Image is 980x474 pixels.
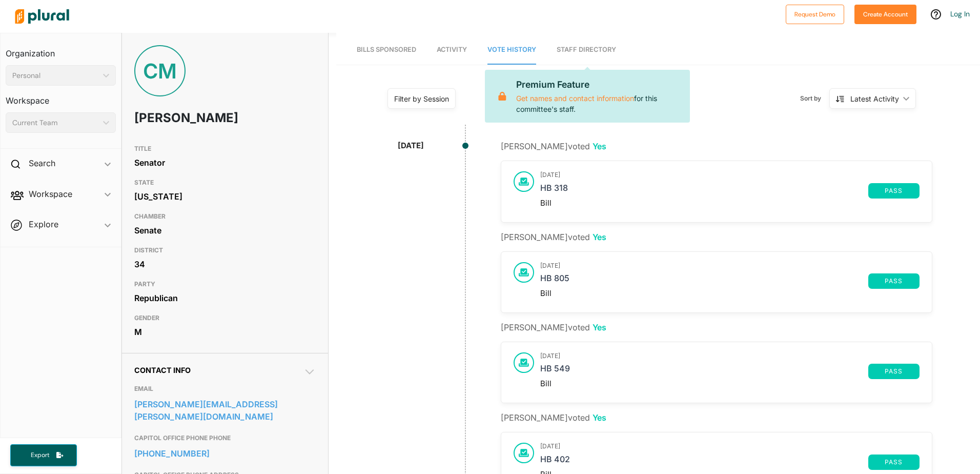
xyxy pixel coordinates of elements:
[24,451,56,460] span: Export
[134,446,316,461] a: [PHONE_NUMBER]
[501,141,606,151] span: [PERSON_NAME] voted
[540,262,919,269] h3: [DATE]
[134,256,316,272] div: 34
[593,232,606,242] span: Yes
[540,364,868,379] a: HB 549
[800,94,829,103] span: Sort by
[134,103,243,133] h1: [PERSON_NAME]
[437,35,467,65] a: Activity
[134,366,191,374] span: Contact Info
[29,157,55,169] h2: Search
[10,444,77,466] button: Export
[516,78,682,114] p: for this committee's staff.
[357,46,416,53] span: Bills Sponsored
[593,141,606,151] span: Yes
[593,412,606,423] span: Yes
[540,199,919,208] div: Bill
[134,432,316,444] h3: CAPITOL OFFICE PHONE PHONE
[357,35,416,65] a: Bills Sponsored
[134,397,316,424] a: [PERSON_NAME][EMAIL_ADDRESS][PERSON_NAME][DOMAIN_NAME]
[786,8,844,19] a: Request Demo
[134,244,316,256] h3: DISTRICT
[134,290,316,306] div: Republican
[134,312,316,324] h3: GENDER
[540,455,868,470] a: HB 402
[516,78,682,91] p: Premium Feature
[874,459,913,465] span: pass
[540,183,868,199] a: HB 318
[501,232,606,242] span: [PERSON_NAME] voted
[854,8,916,19] a: Create Account
[593,322,606,332] span: Yes
[950,9,970,18] a: Log In
[850,93,899,104] div: Latest Activity
[134,176,316,189] h3: STATE
[540,352,919,360] h3: [DATE]
[540,289,919,298] div: Bill
[540,379,919,388] div: Bill
[557,35,616,65] a: Staff Directory
[501,412,606,423] span: [PERSON_NAME] voted
[134,155,316,170] div: Senator
[398,140,424,152] div: [DATE]
[134,278,316,290] h3: PARTY
[6,38,116,61] h3: Organization
[487,35,536,65] a: Vote History
[6,86,116,108] h3: Workspace
[874,368,913,374] span: pass
[12,70,99,81] div: Personal
[134,383,316,395] h3: EMAIL
[134,210,316,223] h3: CHAMBER
[134,223,316,238] div: Senate
[134,324,316,340] div: M
[874,188,913,194] span: pass
[134,189,316,204] div: [US_STATE]
[540,273,868,289] a: HB 805
[134,143,316,155] h3: TITLE
[786,5,844,24] button: Request Demo
[487,46,536,53] span: Vote History
[134,45,186,96] div: CM
[516,94,634,103] a: Get names and contact information
[540,443,919,450] h3: [DATE]
[874,278,913,284] span: pass
[854,5,916,24] button: Create Account
[12,117,99,128] div: Current Team
[540,171,919,179] h3: [DATE]
[501,322,606,332] span: [PERSON_NAME] voted
[394,93,449,104] div: Filter by Session
[437,46,467,53] span: Activity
